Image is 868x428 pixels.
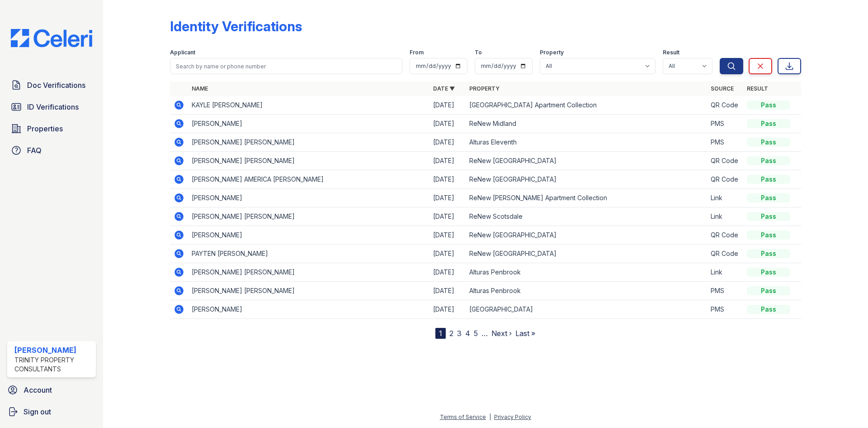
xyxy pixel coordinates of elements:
a: Last » [515,329,535,338]
span: Sign out [24,406,51,417]
td: [PERSON_NAME] [PERSON_NAME] [188,152,429,170]
label: From [410,49,424,56]
span: … [481,328,488,339]
td: [PERSON_NAME] [PERSON_NAME] [188,282,429,300]
td: [PERSON_NAME] [188,115,429,133]
td: PMS [707,300,743,319]
input: Search by name or phone number [170,58,402,74]
td: QR Code [707,152,743,170]
td: [DATE] [429,115,466,133]
td: [PERSON_NAME] [PERSON_NAME] [188,263,429,282]
a: 3 [457,329,462,338]
td: [DATE] [429,207,466,226]
td: ReNew [PERSON_NAME] Apartment Collection [466,189,707,207]
td: QR Code [707,96,743,115]
td: PMS [707,133,743,152]
td: ReNew Midland [466,115,707,133]
div: Pass [747,138,790,147]
td: ReNew [GEOGRAPHIC_DATA] [466,226,707,245]
span: Doc Verifications [27,80,85,91]
td: QR Code [707,245,743,263]
td: ReNew [GEOGRAPHIC_DATA] [466,245,707,263]
a: Terms of Service [440,414,486,420]
div: Pass [747,305,790,314]
a: Account [4,381,99,399]
div: [PERSON_NAME] [14,345,92,356]
label: Result [663,49,679,56]
td: [PERSON_NAME] [188,189,429,207]
div: Pass [747,286,790,295]
img: CE_Logo_Blue-a8612792a0a2168367f1c8372b55b34899dd931a85d93a1a3d3e32e68fde9ad4.png [4,29,99,47]
td: [DATE] [429,152,466,170]
td: [DATE] [429,282,466,300]
td: [PERSON_NAME] [PERSON_NAME] [188,207,429,226]
td: Alturas Penbrook [466,263,707,282]
td: [DATE] [429,300,466,319]
a: 4 [465,329,470,338]
a: 2 [449,329,453,338]
a: 5 [474,329,478,338]
div: Pass [747,175,790,184]
a: Source [711,85,734,92]
td: Alturas Penbrook [466,282,707,300]
td: [DATE] [429,189,466,207]
span: Account [24,385,52,395]
td: [PERSON_NAME] AMERICA [PERSON_NAME] [188,170,429,189]
a: Properties [7,120,96,138]
div: Pass [747,119,790,128]
div: Trinity Property Consultants [14,356,92,374]
td: Link [707,263,743,282]
label: To [475,49,482,56]
td: QR Code [707,226,743,245]
div: 1 [435,328,446,339]
td: PMS [707,115,743,133]
td: [PERSON_NAME] [188,226,429,245]
td: PMS [707,282,743,300]
td: Alturas Eleventh [466,133,707,152]
td: [DATE] [429,170,466,189]
td: [GEOGRAPHIC_DATA] [466,300,707,319]
div: Pass [747,212,790,221]
td: ReNew Scotsdale [466,207,707,226]
a: FAQ [7,141,96,159]
div: | [489,414,491,420]
span: ID Verifications [27,101,79,112]
td: KAYLE [PERSON_NAME] [188,96,429,115]
a: Date ▼ [433,85,455,92]
td: [DATE] [429,226,466,245]
a: Name [192,85,208,92]
a: Result [747,85,768,92]
td: Link [707,207,743,226]
a: ID Verifications [7,98,96,116]
div: Pass [747,193,790,202]
div: Pass [747,101,790,110]
div: Pass [747,268,790,277]
div: Pass [747,156,790,165]
label: Property [540,49,564,56]
label: Applicant [170,49,195,56]
span: Properties [27,123,63,134]
td: [PERSON_NAME] [PERSON_NAME] [188,133,429,152]
a: Doc Verifications [7,76,96,94]
td: [DATE] [429,245,466,263]
td: [DATE] [429,133,466,152]
td: ReNew [GEOGRAPHIC_DATA] [466,152,707,170]
td: [DATE] [429,96,466,115]
td: QR Code [707,170,743,189]
td: PAYTEN [PERSON_NAME] [188,245,429,263]
a: Sign out [4,403,99,421]
td: ReNew [GEOGRAPHIC_DATA] [466,170,707,189]
a: Next › [491,329,512,338]
a: Privacy Policy [494,414,531,420]
span: FAQ [27,145,42,156]
td: [PERSON_NAME] [188,300,429,319]
div: Identity Verifications [170,18,302,34]
div: Pass [747,249,790,258]
td: [GEOGRAPHIC_DATA] Apartment Collection [466,96,707,115]
td: Link [707,189,743,207]
td: [DATE] [429,263,466,282]
div: Pass [747,231,790,240]
a: Property [469,85,500,92]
